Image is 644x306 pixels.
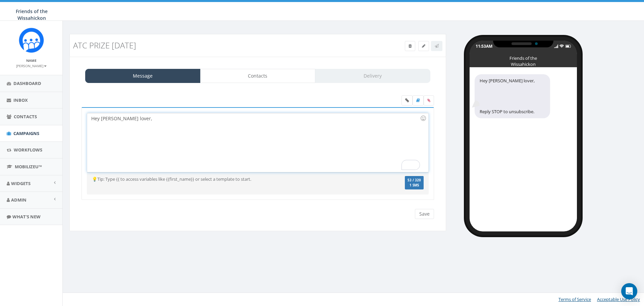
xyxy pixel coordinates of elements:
span: Admin [11,197,26,203]
label: Insert Template Text [413,95,424,105]
div: Friends of the Wissahickon [506,55,540,58]
a: [PERSON_NAME] [16,62,47,69]
span: Attach your media [424,95,434,105]
div: 11:53AM [476,43,492,49]
input: Save [415,209,434,219]
div: To enrich screen reader interactions, please activate Accessibility in Grammarly extension settings [87,113,428,172]
span: Widgets [11,180,31,186]
span: Contacts [14,114,37,120]
span: Delete Campaign [409,43,412,49]
a: Message [85,69,201,83]
a: Contacts [200,69,316,83]
a: Terms of Service [558,296,591,302]
span: 1 SMS [408,184,421,187]
div: Open Intercom Messenger [621,283,637,299]
a: Acceptable Use Policy [597,296,640,302]
span: Edit Campaign [422,43,425,49]
span: 53 / 320 [408,178,421,182]
span: MobilizeU™ [15,164,42,170]
h3: ATC Prize [DATE] [73,41,347,50]
small: Name [26,58,37,63]
span: Inbox [13,97,28,103]
div: 💡Tip: Type {{ to access variables like {{first_name}} or select a template to start. [87,176,372,182]
img: Rally_Corp_Icon_1.png [19,28,44,53]
span: What's New [12,214,41,220]
span: Campaigns [13,130,39,136]
div: Use the TAB key to insert emoji faster [419,114,427,122]
span: Friends of the Wissahickon [16,8,48,21]
span: Workflows [14,147,42,153]
small: [PERSON_NAME] [16,63,47,68]
div: Hey [PERSON_NAME] lover, Reply STOP to unsubscribe. [475,74,550,118]
span: Dashboard [13,80,41,86]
